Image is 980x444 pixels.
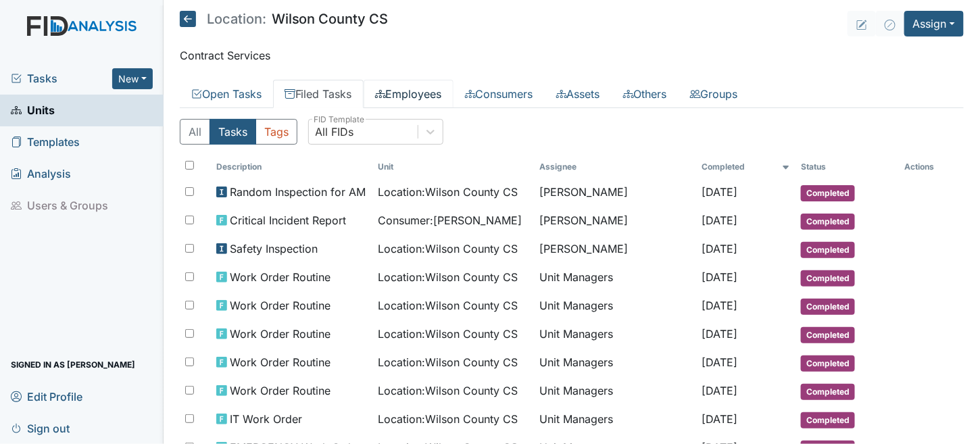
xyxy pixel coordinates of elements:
[801,185,855,201] span: Completed
[378,269,518,285] span: Location : Wilson County CS
[180,11,389,27] h5: Wilson County CS
[11,386,82,407] span: Edit Profile
[378,212,522,228] span: Consumer : [PERSON_NAME]
[210,119,256,145] button: Tasks
[535,264,696,292] td: Unit Managers
[612,80,679,108] a: Others
[230,354,330,370] span: Work Order Routine
[378,354,518,370] span: Location : Wilson County CS
[535,178,696,207] td: [PERSON_NAME]
[795,155,899,178] th: Toggle SortBy
[378,411,518,427] span: Location : Wilson County CS
[378,184,518,200] span: Location : Wilson County CS
[904,11,964,36] button: Assign
[180,80,273,108] a: Open Tasks
[535,405,696,434] td: Unit Managers
[230,212,346,228] span: Critical Incident Report
[801,214,855,230] span: Completed
[378,383,518,399] span: Location : Wilson County CS
[702,270,737,284] span: [DATE]
[535,377,696,405] td: Unit Managers
[801,299,855,315] span: Completed
[316,124,354,140] div: All FIDs
[372,155,534,178] th: Toggle SortBy
[545,80,612,108] a: Assets
[230,383,330,399] span: Work Order Routine
[801,242,855,258] span: Completed
[801,412,855,428] span: Completed
[207,12,266,26] span: Location:
[696,155,795,178] th: Toggle SortBy
[535,155,696,178] th: Assignee
[230,326,330,342] span: Work Order Routine
[11,100,55,121] span: Units
[180,47,964,64] p: Contract Services
[185,161,194,170] input: Toggle All Rows Selected
[11,354,135,375] span: Signed in as [PERSON_NAME]
[535,235,696,264] td: [PERSON_NAME]
[535,292,696,320] td: Unit Managers
[702,412,737,426] span: [DATE]
[11,164,71,184] span: Analysis
[378,241,518,257] span: Location : Wilson County CS
[180,119,297,145] div: Type filter
[11,70,112,87] a: Tasks
[702,214,737,227] span: [DATE]
[679,80,750,108] a: Groups
[801,327,855,343] span: Completed
[180,119,210,145] button: All
[112,68,153,89] button: New
[535,207,696,235] td: [PERSON_NAME]
[801,270,855,287] span: Completed
[535,320,696,349] td: Unit Managers
[702,242,737,255] span: [DATE]
[702,185,737,199] span: [DATE]
[702,327,737,341] span: [DATE]
[702,355,737,369] span: [DATE]
[230,411,302,427] span: IT Work Order
[211,155,372,178] th: Toggle SortBy
[11,132,80,153] span: Templates
[230,297,330,314] span: Work Order Routine
[535,349,696,377] td: Unit Managers
[702,384,737,397] span: [DATE]
[255,119,297,145] button: Tags
[11,418,70,439] span: Sign out
[230,184,366,200] span: Random Inspection for AM
[378,326,518,342] span: Location : Wilson County CS
[230,269,330,285] span: Work Order Routine
[702,299,737,312] span: [DATE]
[454,80,545,108] a: Consumers
[364,80,454,108] a: Employees
[899,155,964,178] th: Actions
[801,384,855,400] span: Completed
[273,80,364,108] a: Filed Tasks
[230,241,318,257] span: Safety Inspection
[801,355,855,372] span: Completed
[378,297,518,314] span: Location : Wilson County CS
